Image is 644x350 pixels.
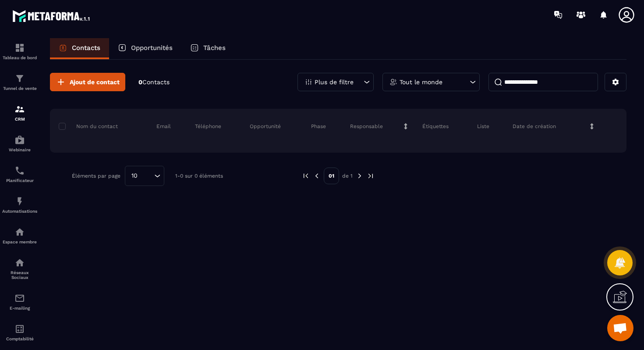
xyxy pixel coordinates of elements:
a: Contacts [50,38,109,59]
span: Contacts [142,79,170,86]
p: Email [156,123,171,130]
p: Plus de filtre [315,79,354,85]
a: accountantaccountantComptabilité [2,317,37,348]
p: Réseaux Sociaux [2,270,37,280]
p: 0 [138,78,170,86]
img: formation [14,43,25,53]
p: Éléments par page [72,173,120,179]
p: Espace membre [2,239,37,244]
p: 01 [324,168,339,184]
p: Tunnel de vente [2,86,37,91]
img: prev [313,172,321,180]
img: social-network [14,257,25,268]
p: Nom du contact [59,123,118,130]
span: 10 [128,171,141,181]
a: emailemailE-mailing [2,286,37,317]
img: accountant [14,324,25,334]
p: de 1 [342,172,353,179]
a: formationformationTunnel de vente [2,67,37,97]
p: Webinaire [2,147,37,152]
img: automations [14,135,25,145]
p: Tâches [203,44,226,52]
p: Responsable [350,123,383,130]
img: next [367,172,375,180]
a: Opportunités [109,38,181,59]
p: Comptabilité [2,336,37,341]
input: Search for option [141,171,152,181]
img: formation [14,104,25,114]
img: next [356,172,364,180]
img: prev [302,172,310,180]
p: Planificateur [2,178,37,183]
a: Tâches [181,38,234,59]
p: Tableau de bord [2,55,37,60]
a: schedulerschedulerPlanificateur [2,159,37,189]
a: formationformationTableau de bord [2,36,37,67]
p: Contacts [72,44,100,52]
p: 1-0 sur 0 éléments [175,173,223,179]
img: logo [12,8,91,24]
a: automationsautomationsEspace membre [2,220,37,251]
img: formation [14,73,25,84]
p: Automatisations [2,209,37,214]
img: email [14,293,25,304]
p: Tout le monde [400,79,442,85]
p: Phase [311,123,326,130]
p: Date de création [513,123,556,130]
button: Ajout de contact [50,73,125,91]
a: Ouvrir le chat [607,315,633,341]
a: formationformationCRM [2,97,37,128]
div: Search for option [125,166,164,186]
p: Étiquettes [422,123,449,130]
p: Liste [477,123,489,130]
p: E-mailing [2,306,37,311]
p: Opportunité [250,123,281,130]
p: Opportunités [131,44,173,52]
img: automations [14,227,25,237]
p: Téléphone [195,123,221,130]
p: CRM [2,117,37,121]
a: automationsautomationsAutomatisations [2,189,37,220]
a: automationsautomationsWebinaire [2,128,37,159]
span: Ajout de contact [70,78,120,86]
a: social-networksocial-networkRéseaux Sociaux [2,251,37,286]
img: automations [14,196,25,207]
img: scheduler [14,165,25,176]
